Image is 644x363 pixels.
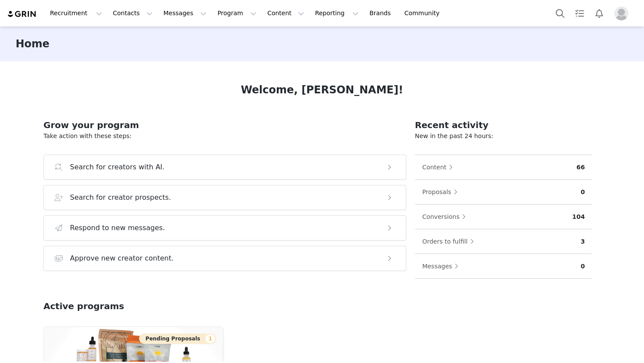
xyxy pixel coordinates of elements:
[581,188,585,197] p: 0
[212,3,262,23] button: Program
[43,155,406,180] button: Search for creators with AI.
[70,253,174,264] h3: Approve new creator content.
[609,7,637,20] button: Profile
[43,185,406,210] button: Search for creator prospects.
[70,162,165,172] h3: Search for creators with AI.
[581,237,585,246] p: 3
[422,185,462,199] button: Proposals
[43,215,406,241] button: Respond to new messages.
[415,119,592,132] h2: Recent activity
[45,3,107,23] button: Recruitment
[43,132,406,141] p: Take action with these steps:
[158,3,212,23] button: Messages
[16,36,50,52] h3: Home
[581,262,585,271] p: 0
[415,132,592,141] p: New in the past 24 hours:
[70,192,171,203] h3: Search for creator prospects.
[364,3,398,23] a: Brands
[399,3,449,23] a: Community
[422,259,463,273] button: Messages
[570,3,589,23] a: Tasks
[310,3,364,23] button: Reporting
[43,300,124,313] h2: Active programs
[590,3,609,23] button: Notifications
[7,10,37,18] img: grin logo
[139,333,216,344] button: Pending Proposals1
[262,3,309,23] button: Content
[43,246,406,271] button: Approve new creator content.
[614,7,628,20] img: placeholder-profile.jpg
[577,163,585,172] p: 66
[422,210,471,224] button: Conversions
[70,223,165,233] h3: Respond to new messages.
[241,82,403,98] h1: Welcome, [PERSON_NAME]!
[572,212,585,221] p: 104
[422,234,478,248] button: Orders to fulfill
[422,160,458,174] button: Content
[43,119,406,132] h2: Grow your program
[551,3,570,23] button: Search
[108,3,158,23] button: Contacts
